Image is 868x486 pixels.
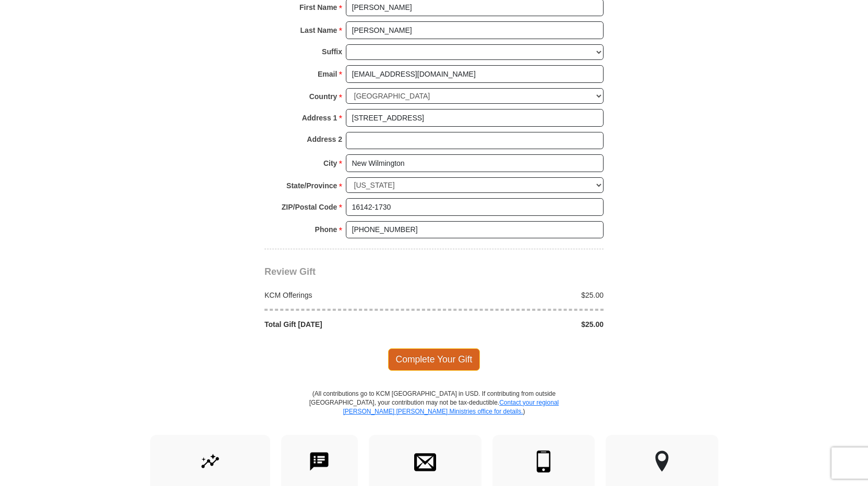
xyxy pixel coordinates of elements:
div: Total Gift [DATE] [259,319,435,330]
strong: City [323,156,337,171]
img: envelope.svg [414,451,436,472]
strong: Address 1 [302,111,337,125]
strong: Phone [315,222,337,237]
div: KCM Offerings [259,290,435,300]
img: text-to-give.svg [308,451,330,472]
img: give-by-stock.svg [199,451,221,472]
strong: Email [318,67,337,81]
div: $25.00 [434,319,609,330]
strong: Suffix [322,44,342,59]
img: other-region [655,451,669,472]
strong: ZIP/Postal Code [282,200,337,214]
strong: State/Province [286,178,337,193]
div: $25.00 [434,290,609,300]
strong: Last Name [300,23,337,38]
img: mobile.svg [533,451,554,472]
strong: Country [309,89,337,104]
span: Review Gift [264,266,316,277]
p: (All contributions go to KCM [GEOGRAPHIC_DATA] in USD. If contributing from outside [GEOGRAPHIC_D... [309,390,559,435]
strong: Address 2 [307,132,342,147]
a: Contact your regional [PERSON_NAME] [PERSON_NAME] Ministries office for details. [343,399,559,415]
span: Complete Your Gift [388,348,480,370]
